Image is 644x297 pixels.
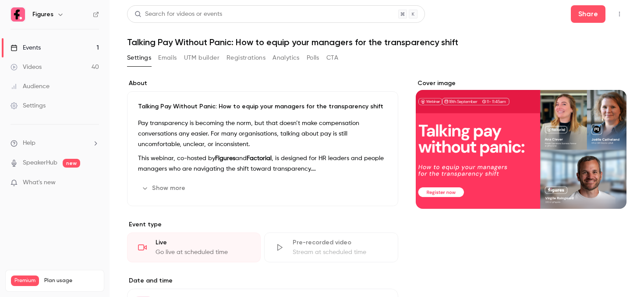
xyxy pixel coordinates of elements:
p: Pay transparency is becoming the norm, but that doesn’t make compensation conversations any easie... [138,118,387,150]
h1: Talking Pay Without Panic: How to equip your managers for the transparency shift [127,37,626,47]
button: Share [571,5,605,23]
span: What's new [23,178,56,187]
div: Search for videos or events [134,10,222,19]
strong: Factorial [247,155,272,161]
button: CTA [326,51,338,65]
div: Stream at scheduled time [293,248,387,257]
label: Date and time [127,276,398,285]
li: help-dropdown-opener [11,139,99,148]
span: Help [23,139,35,148]
p: This webinar, co-hosted by and , is designed for HR leaders and people managers who are navigatin... [138,153,387,174]
p: Event type [127,220,398,229]
span: Premium [11,276,39,286]
p: Talking Pay Without Panic: How to equip your managers for the transparency shift [138,102,387,111]
h6: Figures [32,10,53,19]
span: Plan usage [44,277,99,284]
img: Figures [11,7,25,21]
button: UTM builder [184,51,219,65]
button: Registrations [226,51,265,65]
div: Events [11,43,41,52]
label: Cover image [416,79,626,88]
div: Videos [11,63,42,72]
a: SpeakerHub [23,158,57,168]
div: Audience [11,82,50,91]
label: About [127,79,398,88]
div: Pre-recorded videoStream at scheduled time [264,233,398,262]
button: Analytics [272,51,300,65]
div: Pre-recorded video [293,238,387,247]
iframe: Noticeable Trigger [88,179,99,187]
button: Show more [138,181,191,195]
div: Settings [11,101,46,110]
strong: Figures [215,155,235,161]
div: LiveGo live at scheduled time [127,233,261,262]
section: Cover image [416,79,626,209]
div: Go live at scheduled time [156,248,250,257]
button: Settings [127,51,151,65]
button: Emails [158,51,177,65]
div: Live [156,238,250,247]
button: Polls [307,51,319,65]
span: new [63,159,80,168]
